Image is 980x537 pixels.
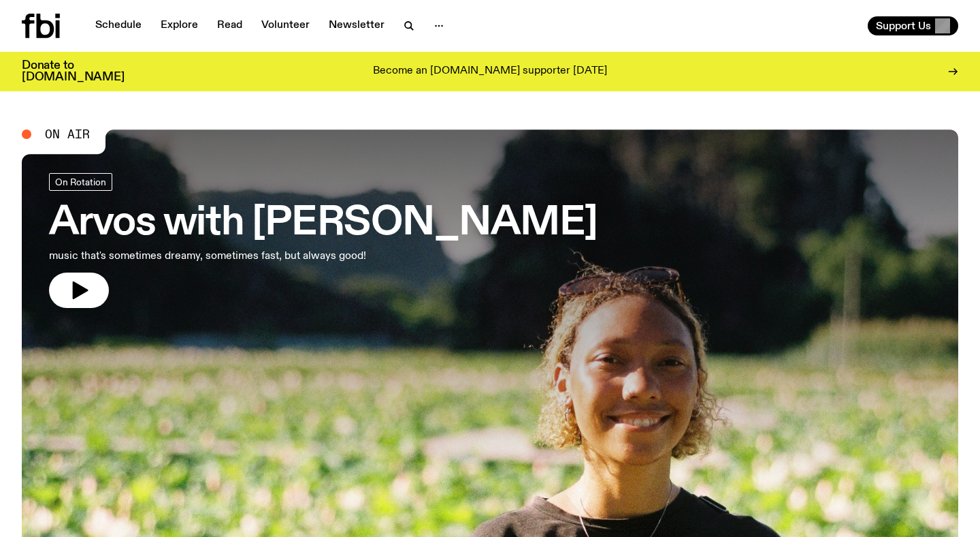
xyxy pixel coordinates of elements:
a: Read [209,16,250,35]
a: Arvos with [PERSON_NAME]music that's sometimes dreamy, sometimes fast, but always good! [49,173,598,308]
a: Newsletter [321,16,393,35]
a: Explore [152,16,206,35]
h3: Arvos with [PERSON_NAME] [49,204,598,243]
p: Become an [DOMAIN_NAME] supporter [DATE] [373,65,607,78]
span: On Air [45,128,90,140]
button: Support Us [868,16,958,35]
span: On Rotation [55,177,106,187]
span: Support Us [876,20,931,32]
a: On Rotation [49,173,112,191]
p: music that's sometimes dreamy, sometimes fast, but always good! [49,248,397,264]
h3: Donate to [DOMAIN_NAME] [22,60,125,83]
a: Schedule [87,16,150,35]
a: Volunteer [253,16,318,35]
